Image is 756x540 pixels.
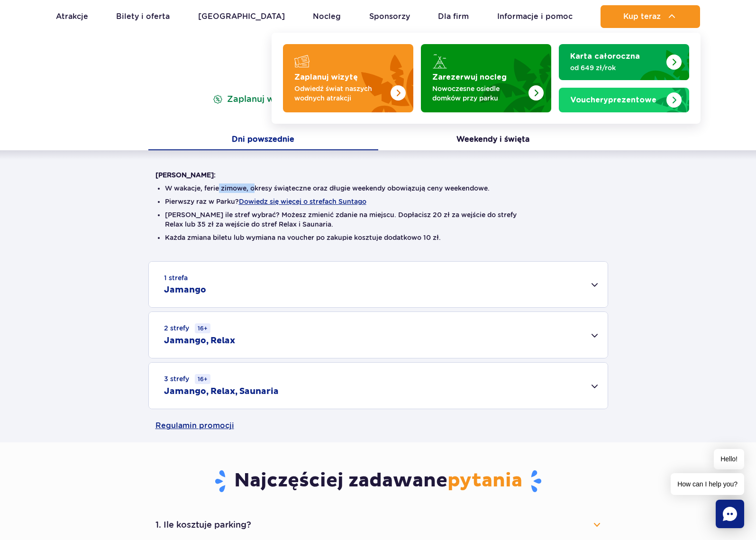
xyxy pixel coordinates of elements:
span: Vouchery [570,96,608,104]
strong: [PERSON_NAME]: [155,171,216,179]
button: 1. Ile kosztuje parking? [155,514,601,535]
li: Każda zmiana biletu lub wymiana na voucher po zakupie kosztuje dodatkowo 10 zł. [165,233,592,242]
a: Dla firm [438,5,469,28]
li: W wakacje, ferie zimowe, okresy świąteczne oraz długie weekendy obowiązują ceny weekendowe. [165,183,592,193]
a: Informacje i pomoc [497,5,573,28]
small: 16+ [195,323,210,333]
small: 3 strefy [164,374,210,384]
h3: Najczęściej zadawane [155,469,601,494]
a: Zaplanuj wizytę [283,44,413,112]
a: [GEOGRAPHIC_DATA] [198,5,285,28]
li: Pierwszy raz w Parku? [165,197,592,206]
button: Dni powszednie [148,130,378,150]
a: Bilety i oferta [116,5,170,28]
span: pytania [447,469,522,493]
strong: Karta całoroczna [570,53,640,60]
h1: Cennik [155,43,601,68]
strong: Zaplanuj wizytę [294,73,358,81]
strong: prezentowe [570,96,656,104]
a: Regulamin promocji [155,409,601,442]
p: Nowoczesne osiedle domków przy parku [432,84,525,103]
p: Zaplanuj wizytę z wyprzedzeniem na każdym bilecie! [211,91,545,108]
a: Zarezerwuj nocleg [421,44,551,112]
a: Karta całoroczna [559,44,689,80]
p: Odwiedź świat naszych wodnych atrakcji [294,84,387,103]
span: Hello! [714,449,744,469]
button: Weekendy i święta [378,130,608,150]
small: 2 strefy [164,323,210,333]
h2: Jamango, Relax [164,335,235,347]
li: [PERSON_NAME] ile stref wybrać? Możesz zmienić zdanie na miejscu. Dopłacisz 20 zł za wejście do s... [165,210,592,229]
h2: Jamango, Relax, Saunaria [164,386,279,397]
button: Dowiedz się więcej o strefach Suntago [239,198,366,205]
span: How can I help you? [671,473,744,495]
small: 1 strefa [164,273,188,283]
a: Atrakcje [56,5,88,28]
p: od 649 zł/rok [570,63,663,73]
h2: Jamango [164,284,206,296]
a: Vouchery prezentowe [559,88,689,112]
strong: Zarezerwuj nocleg [432,73,507,81]
div: Chat [716,500,744,528]
span: Kup teraz [623,12,661,21]
a: Nocleg [313,5,341,28]
small: 16+ [195,374,210,384]
a: Sponsorzy [369,5,410,28]
button: Kup teraz [601,5,700,28]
